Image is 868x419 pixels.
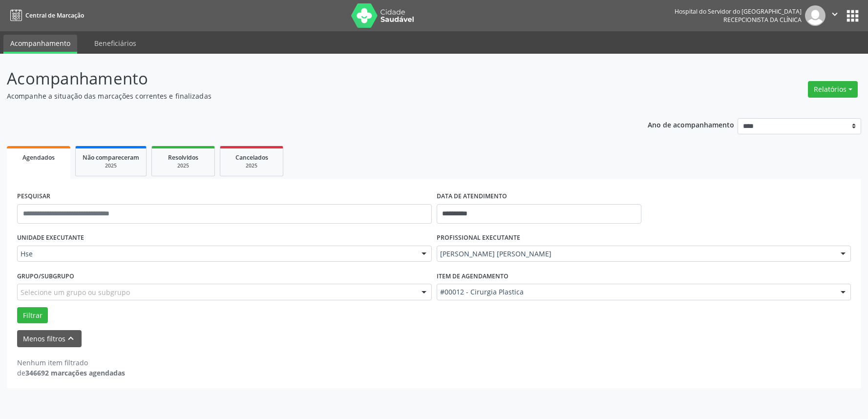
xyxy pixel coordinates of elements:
[437,230,520,246] label: PROFISSIONAL EXECUTANTE
[7,91,605,101] p: Acompanhe a situação das marcações correntes e finalizadas
[437,269,508,284] label: Item de agendamento
[437,189,507,204] label: DATA DE ATENDIMENTO
[159,162,208,169] div: 2025
[22,153,55,162] span: Agendados
[168,153,198,162] span: Resolvidos
[3,35,77,54] a: Acompanhamento
[17,307,48,324] button: Filtrar
[440,249,831,259] span: [PERSON_NAME] [PERSON_NAME]
[21,249,412,259] span: Hse
[17,357,125,368] div: Nenhum item filtrado
[7,66,605,91] p: Acompanhamento
[83,153,139,162] span: Não compareceram
[65,333,76,344] i: keyboard_arrow_up
[844,7,861,24] button: apps
[829,9,840,20] i: 
[17,230,84,246] label: UNIDADE EXECUTANTE
[805,5,826,26] img: img
[235,153,268,162] span: Cancelados
[17,330,82,347] button: Menos filtroskeyboard_arrow_up
[440,287,831,297] span: #00012 - Cirurgia Plastica
[648,118,734,130] p: Ano de acompanhamento
[21,287,130,297] span: Selecione um grupo ou subgrupo
[25,368,125,377] strong: 346692 marcações agendadas
[17,189,50,204] label: PESQUISAR
[723,16,802,24] span: Recepcionista da clínica
[808,81,858,98] button: Relatórios
[826,5,844,26] button: 
[25,11,84,20] span: Central de Marcação
[17,269,74,284] label: Grupo/Subgrupo
[7,7,84,23] a: Central de Marcação
[17,368,125,378] div: de
[83,162,139,169] div: 2025
[87,35,143,52] a: Beneficiários
[675,7,802,16] div: Hospital do Servidor do [GEOGRAPHIC_DATA]
[227,162,276,169] div: 2025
